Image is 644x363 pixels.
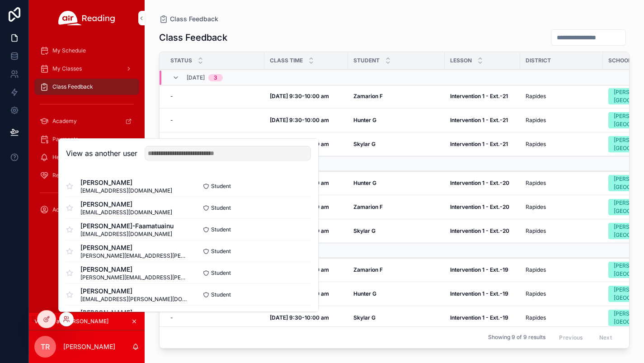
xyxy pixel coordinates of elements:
[353,141,376,147] strong: Skylar G
[526,179,546,187] span: Rapides
[80,200,172,209] span: [PERSON_NAME]
[353,290,376,297] strong: Hunter G
[211,291,231,298] span: Student
[80,265,188,274] span: [PERSON_NAME]
[450,141,515,148] a: Intervention 1 - Ext.-21
[170,117,173,124] span: -
[170,117,259,124] a: -
[270,314,343,321] a: [DATE] 9:30-10:00 am
[211,183,231,190] span: Student
[270,117,343,124] a: [DATE] 9:30-10:00 am
[170,14,218,24] span: Class Feedback
[34,61,139,77] a: My Classes
[63,342,115,351] p: [PERSON_NAME]
[526,141,597,148] a: Rapides
[488,334,545,341] span: Showing 9 of 9 results
[450,179,515,187] a: Intervention 1 - Ext.-20
[159,14,218,24] a: Class Feedback
[34,202,139,218] a: Account
[214,74,217,81] div: 3
[450,314,515,321] a: Intervention 1 - Ext.-19
[270,314,329,321] strong: [DATE] 9:30-10:00 am
[353,314,376,321] strong: Skylar G
[170,314,259,321] a: -
[353,179,439,187] a: Hunter G
[52,206,74,213] span: Account
[353,266,383,273] strong: Zamarion F
[526,141,546,148] span: Rapides
[353,179,376,186] strong: Hunter G
[34,79,139,95] a: Class Feedback
[526,203,597,211] a: Rapides
[170,93,259,100] a: -
[80,243,188,252] span: [PERSON_NAME]
[526,266,546,273] span: Rapides
[450,227,515,235] a: Intervention 1 - Ext.-20
[526,93,546,100] span: Rapides
[450,314,508,321] strong: Intervention 1 - Ext.-19
[58,11,115,25] img: App logo
[450,141,508,147] strong: Intervention 1 - Ext.-21
[353,57,380,64] span: Student
[52,172,103,179] span: Request Substitutes
[353,266,439,273] a: Zamarion F
[170,57,192,64] span: Status
[526,290,546,297] span: Rapides
[80,296,188,303] span: [EMAIL_ADDRESS][PERSON_NAME][DOMAIN_NAME]
[353,93,439,100] a: Zamarion F
[211,204,231,212] span: Student
[353,227,376,234] strong: Skylar G
[450,57,472,64] span: Lesson
[526,179,597,187] a: Rapides
[52,118,77,125] span: Academy
[450,290,508,297] strong: Intervention 1 - Ext.-19
[353,93,383,99] strong: Zamarion F
[34,131,139,147] a: Payments
[450,227,509,234] strong: Intervention 1 - Ext.-20
[526,93,597,100] a: Rapides
[353,203,383,210] strong: Zamarion F
[353,117,376,123] strong: Hunter G
[211,226,231,233] span: Student
[450,117,508,123] strong: Intervention 1 - Ext.-21
[450,117,515,124] a: Intervention 1 - Ext.-21
[270,117,329,123] strong: [DATE] 9:30-10:00 am
[526,266,597,273] a: Rapides
[34,167,139,184] a: Request Substitutes
[526,227,546,235] span: Rapides
[353,227,439,235] a: Skylar G
[450,203,509,210] strong: Intervention 1 - Ext.-20
[52,136,78,143] span: Payments
[353,141,439,148] a: Skylar G
[450,266,508,273] strong: Intervention 1 - Ext.-19
[353,117,439,124] a: Hunter G
[41,341,50,352] span: TR
[270,93,343,100] a: [DATE] 9:30-10:00 am
[526,117,546,124] span: Rapides
[526,314,597,321] a: Rapides
[159,31,227,44] h1: Class Feedback
[526,203,546,211] span: Rapides
[450,93,515,100] a: Intervention 1 - Ext.-21
[52,65,82,72] span: My Classes
[450,93,508,99] strong: Intervention 1 - Ext.-21
[353,314,439,321] a: Skylar G
[80,287,188,296] span: [PERSON_NAME]
[270,57,303,64] span: Class Time
[170,93,173,100] span: -
[526,314,546,321] span: Rapides
[526,57,551,64] span: District
[29,36,145,230] div: scrollable content
[34,42,139,59] a: My Schedule
[80,231,174,238] span: [EMAIL_ADDRESS][DOMAIN_NAME]
[270,93,329,99] strong: [DATE] 9:30-10:00 am
[52,47,86,54] span: My Schedule
[80,178,172,187] span: [PERSON_NAME]
[52,154,83,161] span: Help Center
[211,248,231,255] span: Student
[526,227,597,235] a: Rapides
[66,148,137,159] h2: View as another user
[526,290,597,297] a: Rapides
[34,113,139,129] a: Academy
[80,187,172,194] span: [EMAIL_ADDRESS][DOMAIN_NAME]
